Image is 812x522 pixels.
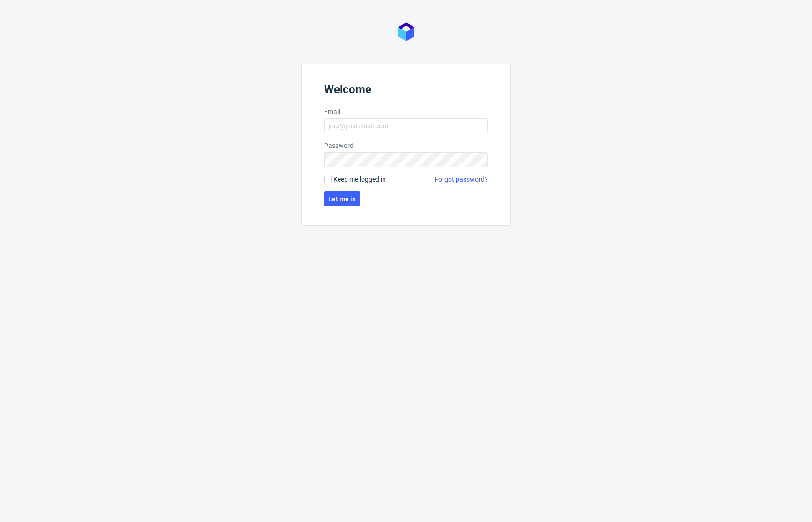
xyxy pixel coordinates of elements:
label: Password [324,141,488,150]
header: Welcome [324,83,488,100]
input: you@youremail.com [324,118,488,133]
span: Keep me logged in [333,175,386,184]
a: Forgot password? [435,175,488,184]
span: Let me in [328,196,356,202]
label: Email [324,107,488,117]
button: Let me in [324,191,360,206]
